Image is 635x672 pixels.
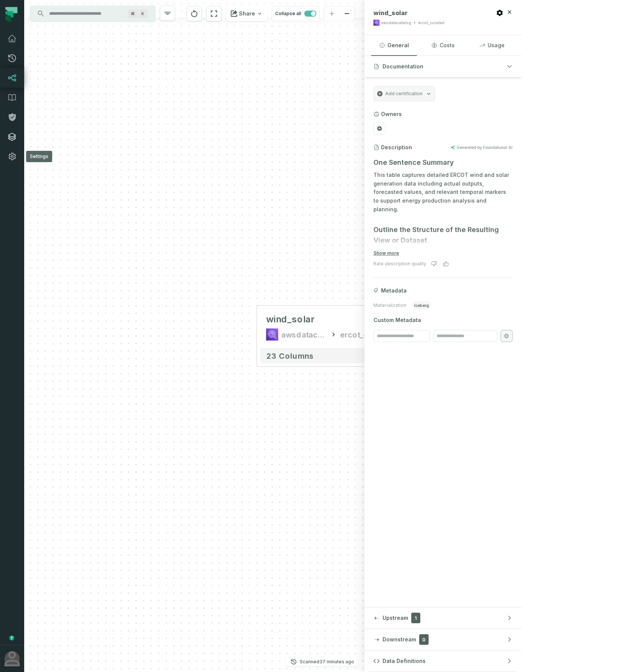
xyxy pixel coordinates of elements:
p: This table captures detailed ERCOT wind and solar generation data including actual outputs, forec... [373,171,513,214]
span: Materialization [373,302,406,308]
button: General [371,35,417,56]
div: Tooltip anchor [8,635,15,641]
button: Downstream0 [364,629,522,650]
h3: Description [381,144,412,151]
span: Upstream [383,614,408,622]
button: Generated by Foundational AI [451,145,513,150]
p: Scanned [300,658,354,666]
button: Add certification [373,86,435,101]
span: Downstream [383,636,416,643]
span: Add certification [385,91,423,97]
div: awsdatacatalog [381,20,411,26]
span: Press ⌘ + K to focus the search bar [138,9,147,18]
relative-time: Sep 9, 2025, 11:01 AM GMT+3 [319,659,354,664]
span: Press ⌘ + K to focus the search bar [128,9,138,18]
span: Documentation [383,63,423,70]
button: Share [226,6,267,21]
button: Upstream1 [364,607,522,629]
div: wind_solar [266,313,314,325]
button: Costs [420,35,466,56]
button: Usage [469,35,515,56]
span: Custom Metadata [373,316,513,324]
div: Rate description quality [373,261,426,267]
div: ercot_curated [418,20,444,26]
div: awsdatacatalog [281,328,327,341]
button: Collapse all [272,6,320,21]
span: Data Definitions [383,657,426,665]
span: 23 columns [266,351,314,360]
h3: One Sentence Summary [373,157,513,168]
button: Data Definitions [364,650,522,672]
button: Scanned[DATE] 11:01:56 AM [286,657,359,666]
h3: Owners [381,110,402,118]
span: 1 [411,613,420,623]
span: Metadata [381,287,407,294]
span: iceberg [412,301,432,310]
span: wind_solar [373,9,407,17]
button: Show more [373,250,399,256]
button: zoom out [339,6,355,21]
div: ercot_curated [340,328,393,341]
button: Documentation [364,56,522,77]
span: 0 [419,634,429,645]
h3: Outline the Structure of the Resulting View or Dataset [373,225,513,246]
div: Settings [26,151,52,162]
